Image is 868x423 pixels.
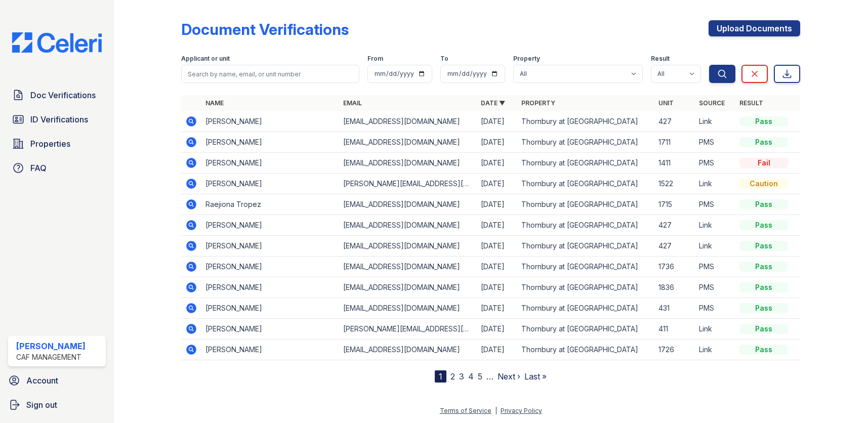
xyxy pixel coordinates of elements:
[654,236,695,257] td: 427
[30,138,70,150] span: Properties
[739,179,788,189] div: Caution
[450,371,455,382] a: 2
[201,215,339,236] td: [PERSON_NAME]
[30,89,96,101] span: Doc Verifications
[654,194,695,215] td: 1715
[739,199,788,209] div: Pass
[201,174,339,194] td: [PERSON_NAME]
[501,407,542,414] a: Privacy Policy
[26,399,57,411] span: Sign out
[739,282,788,292] div: Pass
[201,194,339,215] td: Raejiona Tropez
[339,174,477,194] td: [PERSON_NAME][EMAIL_ADDRESS][DOMAIN_NAME]
[26,374,58,387] span: Account
[654,111,695,132] td: 427
[695,257,735,277] td: PMS
[201,340,339,360] td: [PERSON_NAME]
[739,158,788,168] div: Fail
[695,236,735,257] td: Link
[695,215,735,236] td: Link
[739,241,788,251] div: Pass
[477,215,517,236] td: [DATE]
[695,174,735,194] td: Link
[201,111,339,132] td: [PERSON_NAME]
[201,132,339,153] td: [PERSON_NAME]
[478,371,482,382] a: 5
[521,99,555,107] a: Property
[4,395,110,415] a: Sign out
[435,370,446,383] div: 1
[468,371,474,382] a: 4
[517,340,655,360] td: Thornbury at [GEOGRAPHIC_DATA]
[739,137,788,147] div: Pass
[477,257,517,277] td: [DATE]
[709,20,800,36] a: Upload Documents
[477,298,517,319] td: [DATE]
[654,174,695,194] td: 1522
[517,111,655,132] td: Thornbury at [GEOGRAPHIC_DATA]
[201,319,339,340] td: [PERSON_NAME]
[517,215,655,236] td: Thornbury at [GEOGRAPHIC_DATA]
[440,407,491,414] a: Terms of Service
[695,298,735,319] td: PMS
[654,298,695,319] td: 431
[739,324,788,334] div: Pass
[477,194,517,215] td: [DATE]
[339,257,477,277] td: [EMAIL_ADDRESS][DOMAIN_NAME]
[654,340,695,360] td: 1726
[658,99,674,107] a: Unit
[695,319,735,340] td: Link
[339,236,477,257] td: [EMAIL_ADDRESS][DOMAIN_NAME]
[654,153,695,174] td: 1411
[654,319,695,340] td: 411
[477,111,517,132] td: [DATE]
[181,65,359,83] input: Search by name, email, or unit number
[517,153,655,174] td: Thornbury at [GEOGRAPHIC_DATA]
[339,194,477,215] td: [EMAIL_ADDRESS][DOMAIN_NAME]
[201,277,339,298] td: [PERSON_NAME]
[654,215,695,236] td: 427
[8,85,106,105] a: Doc Verifications
[739,303,788,313] div: Pass
[654,257,695,277] td: 1736
[651,55,670,63] label: Result
[739,220,788,230] div: Pass
[517,132,655,153] td: Thornbury at [GEOGRAPHIC_DATA]
[477,236,517,257] td: [DATE]
[517,298,655,319] td: Thornbury at [GEOGRAPHIC_DATA]
[477,277,517,298] td: [DATE]
[339,298,477,319] td: [EMAIL_ADDRESS][DOMAIN_NAME]
[477,319,517,340] td: [DATE]
[201,153,339,174] td: [PERSON_NAME]
[486,370,493,383] span: …
[30,113,88,125] span: ID Verifications
[440,55,448,63] label: To
[8,109,106,130] a: ID Verifications
[367,55,383,63] label: From
[16,352,86,362] div: CAF Management
[654,132,695,153] td: 1711
[8,158,106,178] a: FAQ
[739,262,788,272] div: Pass
[201,236,339,257] td: [PERSON_NAME]
[4,32,110,53] img: CE_Logo_Blue-a8612792a0a2168367f1c8372b55b34899dd931a85d93a1a3d3e32e68fde9ad4.png
[16,340,86,352] div: [PERSON_NAME]
[8,134,106,154] a: Properties
[477,340,517,360] td: [DATE]
[201,298,339,319] td: [PERSON_NAME]
[181,20,349,38] div: Document Verifications
[181,55,230,63] label: Applicant or unit
[339,340,477,360] td: [EMAIL_ADDRESS][DOMAIN_NAME]
[205,99,224,107] a: Name
[517,174,655,194] td: Thornbury at [GEOGRAPHIC_DATA]
[513,55,540,63] label: Property
[517,194,655,215] td: Thornbury at [GEOGRAPHIC_DATA]
[339,319,477,340] td: [PERSON_NAME][EMAIL_ADDRESS][PERSON_NAME][DOMAIN_NAME]
[343,99,362,107] a: Email
[477,132,517,153] td: [DATE]
[695,153,735,174] td: PMS
[4,370,110,391] a: Account
[517,277,655,298] td: Thornbury at [GEOGRAPHIC_DATA]
[695,340,735,360] td: Link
